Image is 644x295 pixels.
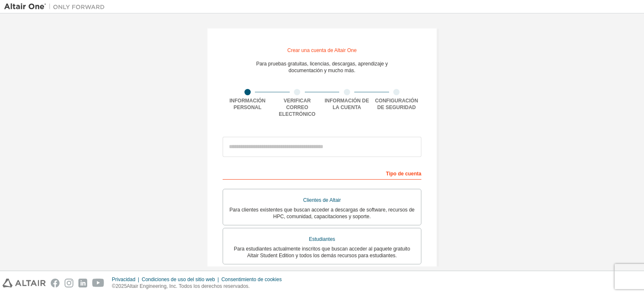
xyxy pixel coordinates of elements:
[51,279,60,287] img: facebook.svg
[116,283,127,289] font: 2025
[375,98,418,110] font: Configuración de seguridad
[229,207,415,219] font: Para clientes existentes que buscan acceder a descargas de software, recursos de HPC, comunidad, ...
[386,171,421,177] font: Tipo de cuenta
[112,283,116,289] font: ©
[279,98,315,117] font: Verificar correo electrónico
[142,277,215,282] font: Condiciones de uso del sitio web
[288,68,355,73] font: documentación y mucho más.
[78,279,87,287] img: linkedin.svg
[229,98,265,110] font: Información personal
[287,47,356,53] font: Crear una cuenta de Altair One
[234,246,410,258] font: Para estudiantes actualmente inscritos que buscan acceder al paquete gratuito Altair Student Edit...
[221,277,282,282] font: Consentimiento de cookies
[256,61,388,67] font: Para pruebas gratuitas, licencias, descargas, aprendizaje y
[303,197,341,203] font: Clientes de Altair
[92,279,104,287] img: youtube.svg
[112,277,135,282] font: Privacidad
[325,98,369,110] font: Información de la cuenta
[4,3,109,11] img: Altair Uno
[127,283,249,289] font: Altair Engineering, Inc. Todos los derechos reservados.
[65,279,73,287] img: instagram.svg
[3,279,46,287] img: altair_logo.svg
[309,236,335,242] font: Estudiantes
